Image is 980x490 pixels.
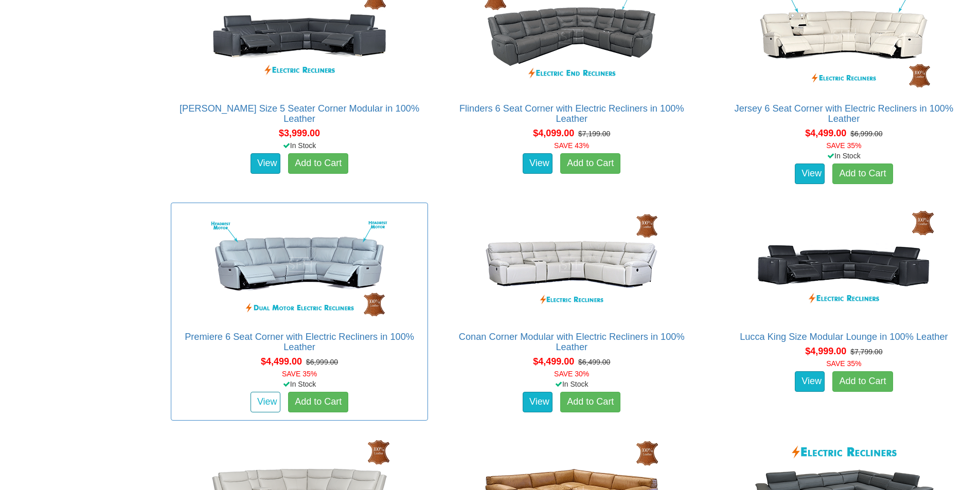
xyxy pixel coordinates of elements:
[826,141,861,150] font: SAVE 35%
[850,130,882,138] del: $6,999.00
[560,153,620,174] a: Add to Cart
[795,371,825,392] a: View
[826,359,861,368] font: SAVE 35%
[282,370,317,378] font: SAVE 35%
[523,392,553,412] a: View
[735,103,954,124] a: Jersey 6 Seat Corner with Electric Recliners in 100% Leather
[740,332,948,342] a: Lucca King Size Modular Lounge in 100% Leather
[533,356,574,367] span: $4,499.00
[306,358,338,366] del: $6,999.00
[578,358,610,366] del: $6,499.00
[714,151,974,161] div: In Stock
[850,348,882,356] del: $7,799.00
[169,140,430,151] div: In Stock
[251,153,280,174] a: View
[751,208,936,321] img: Lucca King Size Modular Lounge in 100% Leather
[560,392,620,412] a: Add to Cart
[832,164,893,184] a: Add to Cart
[533,128,574,138] span: $4,099.00
[459,332,685,352] a: Conan Corner Modular with Electric Recliners in 100% Leather
[805,128,846,138] span: $4,499.00
[207,208,392,321] img: Premiere 6 Seat Corner with Electric Recliners in 100% Leather
[554,370,589,378] font: SAVE 30%
[288,392,348,412] a: Add to Cart
[180,103,419,124] a: [PERSON_NAME] Size 5 Seater Corner Modular in 100% Leather
[554,141,589,150] font: SAVE 43%
[578,130,610,138] del: $7,199.00
[261,356,302,367] span: $4,499.00
[251,392,280,412] a: View
[795,164,825,184] a: View
[459,103,684,124] a: Flinders 6 Seat Corner with Electric Recliners in 100% Leather
[832,371,893,392] a: Add to Cart
[523,153,553,174] a: View
[185,332,414,352] a: Premiere 6 Seat Corner with Electric Recliners in 100% Leather
[169,379,430,389] div: In Stock
[441,379,702,389] div: In Stock
[805,346,846,356] span: $4,999.00
[479,208,664,321] img: Conan Corner Modular with Electric Recliners in 100% Leather
[288,153,348,174] a: Add to Cart
[279,128,320,138] span: $3,999.00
